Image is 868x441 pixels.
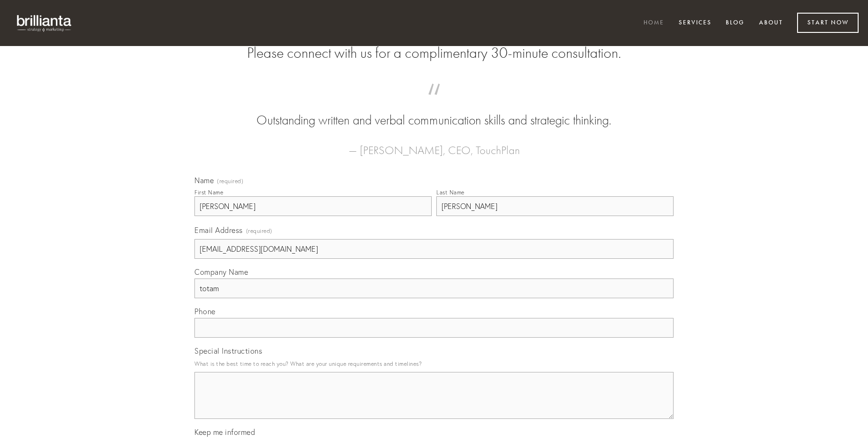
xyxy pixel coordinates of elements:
[217,178,243,184] span: (required)
[194,225,243,235] span: Email Address
[194,357,674,370] p: What is the best time to reach you? What are your unique requirements and timelines?
[9,9,80,37] img: brillianta - research, strategy, marketing
[797,13,859,33] a: Start Now
[194,189,223,196] div: First Name
[637,15,670,31] a: Home
[194,176,214,185] span: Name
[673,15,718,31] a: Services
[720,15,751,31] a: Blog
[209,93,659,111] span: “
[209,130,659,160] figcaption: — [PERSON_NAME], CEO, TouchPlan
[194,427,255,437] span: Keep me informed
[436,189,465,196] div: Last Name
[209,93,659,130] blockquote: Outstanding written and verbal communication skills and strategic thinking.
[194,267,248,277] span: Company Name
[194,44,674,62] h2: Please connect with us for a complimentary 30-minute consultation.
[246,224,272,237] span: (required)
[753,15,789,31] a: About
[194,307,216,316] span: Phone
[194,346,262,356] span: Special Instructions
